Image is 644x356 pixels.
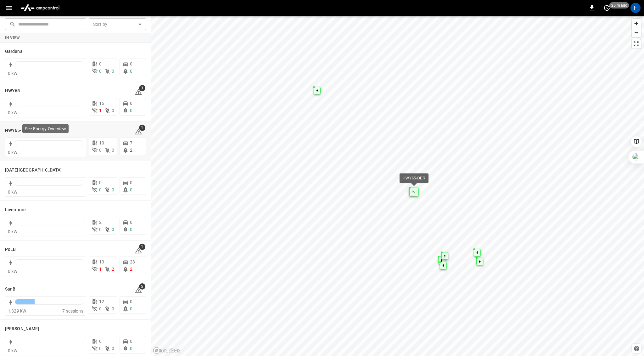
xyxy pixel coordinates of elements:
[438,257,445,264] div: Map marker
[130,306,132,311] span: 0
[130,61,132,66] span: 0
[153,347,181,354] a: Mapbox homepage
[314,87,321,94] div: Map marker
[99,101,104,106] span: 16
[5,246,16,253] h6: PoLB
[409,188,419,196] div: Map marker
[5,325,39,332] h6: Vernon
[8,348,18,353] span: 0 kW
[440,262,447,269] div: Map marker
[112,69,114,74] span: 0
[112,306,114,311] span: 0
[130,299,132,304] span: 0
[62,308,83,314] span: 7 sessions
[99,187,102,192] span: 0
[112,148,114,153] span: 0
[8,269,18,274] span: 0 kW
[476,258,483,265] div: Map marker
[5,127,30,134] h6: HWY65-DER
[5,206,26,213] h6: Livermore
[130,227,132,232] span: 0
[99,148,102,153] span: 0
[112,227,114,232] span: 0
[130,220,132,225] span: 0
[474,249,481,257] div: Map marker
[112,108,114,113] span: 0
[5,48,23,55] h6: Gardena
[441,252,448,260] div: Map marker
[139,283,145,290] span: 5
[5,36,20,40] strong: In View
[130,259,135,264] span: 23
[5,286,15,293] h6: SanB
[112,267,114,272] span: 2
[112,187,114,192] span: 0
[130,101,132,106] span: 0
[99,259,104,264] span: 13
[130,140,132,145] span: 7
[130,69,132,74] span: 0
[8,308,26,314] span: 1,329 kW
[8,189,18,195] span: 0 kW
[99,267,102,272] span: 1
[130,346,132,351] span: 0
[99,227,102,232] span: 0
[99,180,102,185] span: 0
[8,150,18,155] span: 0 kW
[8,71,18,76] span: 0 kW
[99,306,102,311] span: 0
[8,110,18,115] span: 0 kW
[130,339,132,344] span: 0
[99,69,102,74] span: 0
[602,3,612,13] button: set refresh interval
[99,299,104,304] span: 12
[632,28,641,37] button: Zoom out
[139,85,145,91] span: 3
[99,339,102,344] span: 0
[139,244,145,250] span: 1
[130,180,132,185] span: 0
[130,187,132,192] span: 0
[5,88,20,94] h6: HWY65
[99,108,102,113] span: 1
[130,108,132,113] span: 0
[5,167,62,174] h6: Karma Center
[112,346,114,351] span: 0
[130,148,132,153] span: 2
[609,2,629,8] span: 25 m ago
[632,19,641,28] button: Zoom in
[99,140,104,145] span: 10
[99,346,102,351] span: 0
[99,220,102,225] span: 2
[18,2,62,14] img: ampcontrol.io logo
[403,175,425,181] div: HWY65-DER
[99,61,102,66] span: 0
[8,229,18,234] span: 0 kW
[630,3,641,13] div: profile-icon
[25,125,66,132] p: See Energy Overview
[139,125,145,131] span: 1
[632,28,641,37] span: Zoom out
[130,267,132,272] span: 2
